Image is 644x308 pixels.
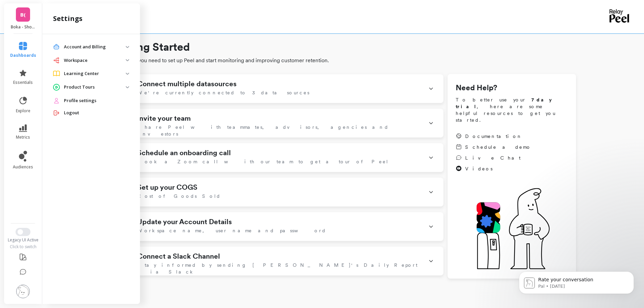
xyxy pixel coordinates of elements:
img: navigation item icon [53,57,60,64]
span: Documentation [465,133,523,140]
span: dashboards [10,53,36,58]
span: Live Chat [465,155,521,161]
a: Documentation [456,133,531,140]
span: explore [16,108,30,114]
h1: Set up your COGS [137,183,197,191]
span: We're currently connected to 3 data sources [137,89,309,96]
h1: Schedule an onboarding call [137,149,231,157]
img: down caret icon [126,59,129,61]
span: To better use your , here are some helpful resources to get you started. [456,96,568,123]
img: navigation item icon [53,84,60,91]
div: Legacy UI Active [3,237,43,243]
span: audiences [13,164,33,170]
span: Schedule a demo [465,144,531,150]
div: Click to switch [3,244,43,250]
img: navigation item icon [53,71,60,76]
iframe: Intercom notifications message [509,257,644,305]
span: Logout [64,110,79,116]
h1: Update your Account Details [137,218,232,226]
img: profile picture [16,285,30,298]
span: Book a Zoom call with our team to get a tour of Peel [137,158,389,165]
span: Cost of Goods Sold [137,193,221,199]
img: down caret icon [126,86,129,88]
img: down caret icon [126,73,129,75]
span: Profile settings [64,97,96,104]
button: Switch to New UI [16,228,30,236]
span: Workspace name, user name and password [137,227,326,234]
a: Videos [456,165,531,172]
p: Product Tours [64,84,126,91]
h1: Invite your team [137,114,191,122]
img: down caret icon [126,46,129,48]
h2: settings [53,14,82,23]
span: Everything you need to set up Peel and start monitoring and improving customer retention. [111,56,576,65]
h1: Connect multiple datasources [137,80,237,88]
img: navigation item icon [53,97,60,104]
span: Videos [465,165,493,172]
p: Boka - Shopify (Essor) [11,24,35,30]
a: Schedule a demo [456,144,531,150]
strong: 7 day trial [456,97,557,109]
p: Account and Billing [64,44,126,50]
p: Learning Center [64,70,126,77]
span: Share Peel with teammates, advisors, agencies and investors [137,124,420,137]
span: metrics [16,135,30,140]
img: navigation item icon [53,44,60,50]
h1: Connect a Slack Channel [137,252,220,260]
span: essentials [13,80,33,85]
span: B( [20,11,26,19]
h1: Need Help? [456,82,568,94]
span: Stay informed by sending [PERSON_NAME]'s Daily Report via Slack [137,262,420,275]
h1: Getting Started [111,39,576,55]
img: navigation item icon [53,110,60,116]
p: Workspace [64,57,126,64]
a: Profile settings [64,97,129,104]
